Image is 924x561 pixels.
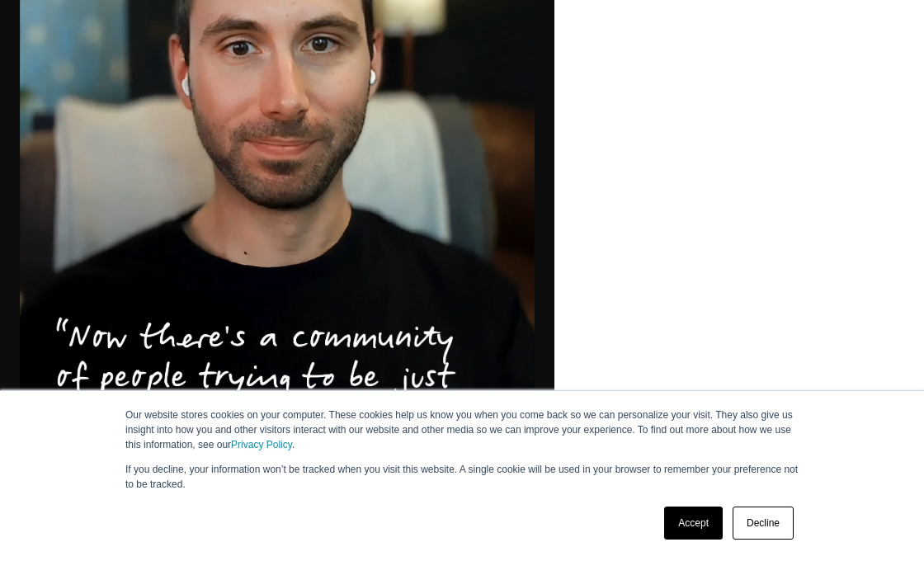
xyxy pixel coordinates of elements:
[125,408,799,452] p: Our website stores cookies on your computer. These cookies help us know you when you come back so...
[125,462,799,492] p: If you decline, your information won’t be tracked when you visit this website. A single cookie wi...
[733,507,794,540] a: Decline
[231,439,292,450] a: Privacy Policy
[664,507,723,540] a: Accept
